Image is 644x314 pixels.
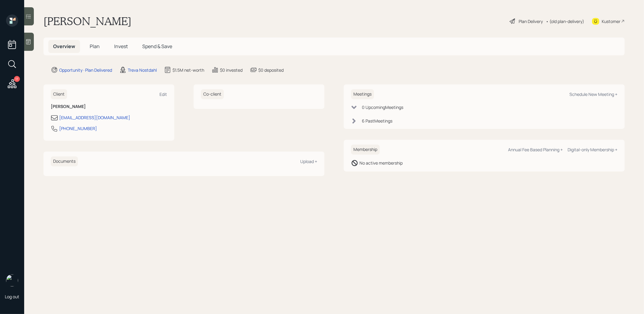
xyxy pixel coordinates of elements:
[14,76,20,82] div: 17
[602,18,620,25] div: Kustomer
[6,274,18,286] img: treva-nostdahl-headshot.png
[159,91,167,97] div: Edit
[43,15,131,28] h1: [PERSON_NAME]
[546,18,584,25] div: • (old plan-delivery)
[568,147,617,152] div: Digital-only Membership +
[220,67,243,73] div: $0 invested
[258,67,284,73] div: $0 deposited
[128,67,157,73] div: Treva Nostdahl
[172,67,204,73] div: $1.5M net-worth
[59,67,112,73] div: Opportunity · Plan Delivered
[114,43,128,50] span: Invest
[508,147,563,152] div: Annual Fee Based Planning +
[90,43,100,50] span: Plan
[59,125,97,132] div: [PHONE_NUMBER]
[569,91,617,97] div: Schedule New Meeting +
[362,104,403,110] div: 0 Upcoming Meeting s
[362,118,392,124] div: 6 Past Meeting s
[519,18,543,25] div: Plan Delivery
[53,43,75,50] span: Overview
[351,145,380,155] h6: Membership
[51,89,67,99] h6: Client
[351,89,374,99] h6: Meetings
[59,114,130,121] div: [EMAIL_ADDRESS][DOMAIN_NAME]
[300,159,317,164] div: Upload +
[142,43,172,50] span: Spend & Save
[201,89,224,99] h6: Co-client
[51,104,167,109] h6: [PERSON_NAME]
[51,156,78,166] h6: Documents
[359,160,403,166] div: No active membership
[5,294,19,299] div: Log out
